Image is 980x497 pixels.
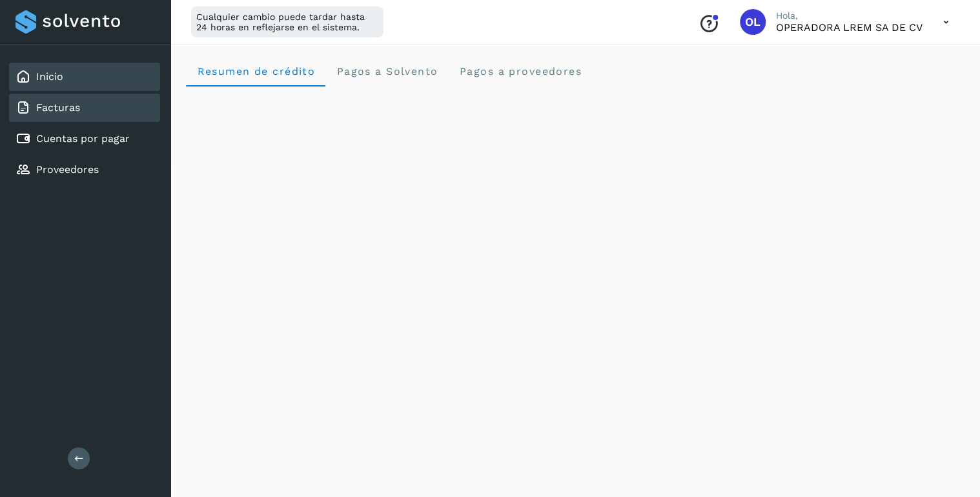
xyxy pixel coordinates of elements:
span: Pagos a Solvento [336,65,438,77]
div: Facturas [9,94,160,122]
div: Proveedores [9,156,160,184]
a: Proveedores [36,163,99,176]
div: Cuentas por pagar [9,125,160,153]
div: Cualquier cambio puede tardar hasta 24 horas en reflejarse en el sistema. [191,6,383,37]
div: Inicio [9,63,160,91]
a: Cuentas por pagar [36,132,130,145]
span: Resumen de crédito [196,65,315,77]
span: Pagos a proveedores [458,65,582,77]
a: Inicio [36,70,63,83]
a: Facturas [36,101,80,114]
p: OPERADORA LREM SA DE CV [776,21,923,34]
p: Hola, [776,10,923,21]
